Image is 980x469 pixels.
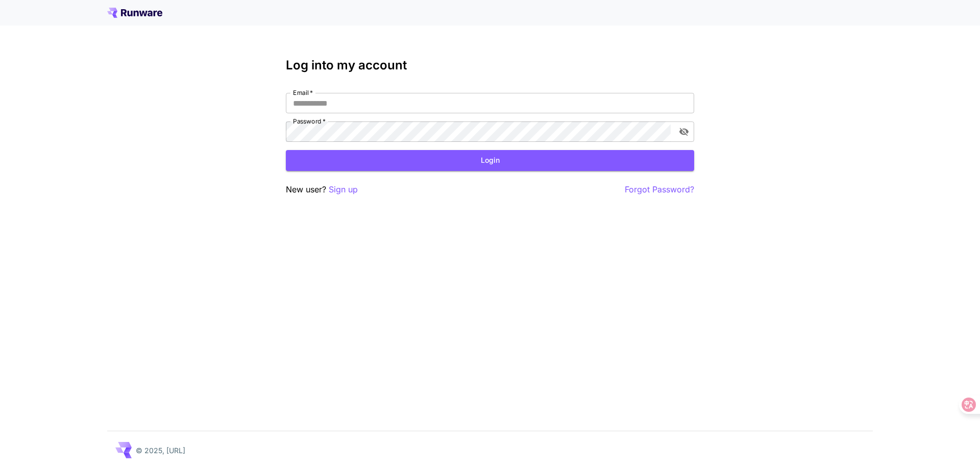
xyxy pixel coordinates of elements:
[286,150,694,171] button: Login
[293,88,313,97] label: Email
[675,122,693,141] button: toggle password visibility
[293,117,326,126] label: Password
[136,445,185,456] p: © 2025, [URL]
[329,183,358,196] button: Sign up
[286,58,694,72] h3: Log into my account
[286,183,358,196] p: New user?
[625,183,694,196] button: Forgot Password?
